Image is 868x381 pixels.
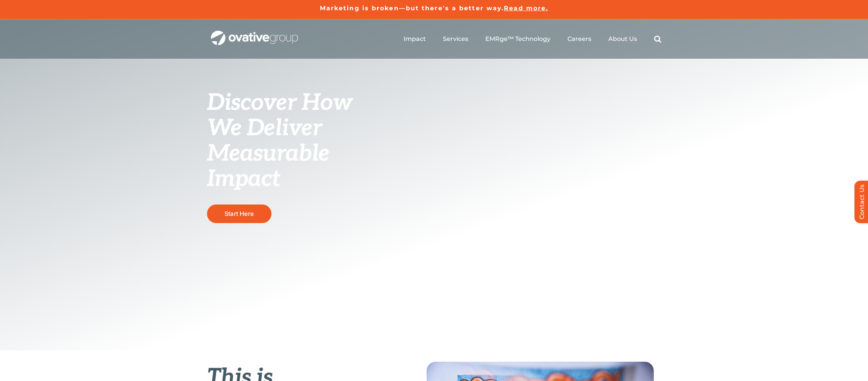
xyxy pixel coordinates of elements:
[567,35,591,43] a: Careers
[404,27,661,51] nav: Menu
[654,35,661,43] a: Search
[443,35,468,43] a: Services
[224,210,254,217] span: Start Here
[485,35,550,43] a: EMRge™ Technology
[504,5,548,12] a: Read more.
[608,35,637,43] a: About Us
[320,5,504,12] a: Marketing is broken—but there's a better way.
[211,30,298,37] a: OG_Full_horizontal_WHT
[207,89,352,117] span: Discover How
[207,115,330,193] span: We Deliver Measurable Impact
[404,35,426,43] a: Impact
[207,205,271,223] a: Start Here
